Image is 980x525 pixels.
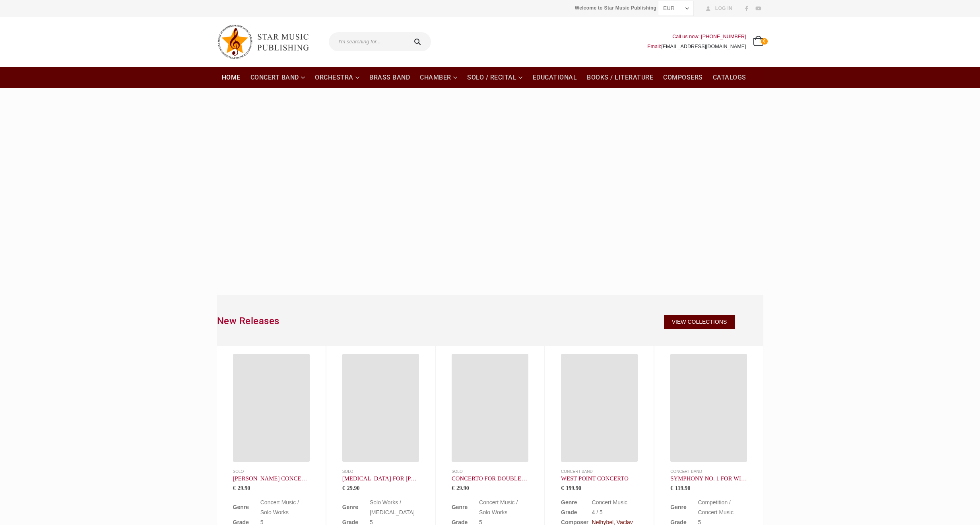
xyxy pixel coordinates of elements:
bdi: 29.90 [233,485,250,491]
a: Chamber [415,67,462,88]
b: Genre [233,504,249,510]
a: Orchestra [310,67,364,88]
span: € [342,485,345,491]
span: € [670,485,673,491]
bdi: 199.90 [561,485,581,491]
a: Brass Band [365,67,415,88]
a: Catalogs [708,67,751,88]
span: € [452,485,454,491]
a: Youtube [753,3,763,14]
span: € [233,485,236,491]
a: [MEDICAL_DATA] FOR [PERSON_NAME] AND PIANO [342,475,419,483]
td: Concert Music / Solo Works [260,498,310,517]
a: Solo / Recital [462,67,528,88]
td: 4 / 5 [592,507,638,517]
b: Genre [342,504,358,510]
a: CONCERTO FOR DOUBLE BASS AND ORCHESTRA (RECITAL) [452,475,528,483]
span: VIEW COLLECTIONS [672,318,727,326]
a: Facebook [741,3,752,14]
h2: New Releases [217,315,624,327]
a: Concert Band [561,469,593,474]
button: Search [406,32,431,51]
span: 0 [761,38,767,45]
a: Solo [452,469,463,474]
a: SYMPHONY NO. 1 FOR WINDS “ALL OF MY STUDENTS [670,475,747,483]
a: VIEW COLLECTIONS [664,315,735,329]
img: Star Music Publishing [217,21,316,63]
b: Genre [452,504,468,510]
a: Home [217,67,245,88]
bdi: 29.90 [452,485,469,491]
b: Genre [670,504,686,510]
a: Books / Literature [582,67,658,88]
div: Call us now: [PHONE_NUMBER] [647,32,746,42]
a: WEST POINT CONCERTO [561,475,638,483]
td: Solo Works / [MEDICAL_DATA] [370,498,419,517]
td: Competition / Concert Music [698,498,747,517]
a: Log In [703,3,732,14]
td: Concert Music / Solo Works [479,498,528,517]
b: Grade [561,509,577,515]
a: Solo [342,469,353,474]
a: Educational [528,67,582,88]
b: Genre [561,499,577,506]
a: Concert Band [246,67,310,88]
input: I'm searching for... [329,32,406,51]
a: [EMAIL_ADDRESS][DOMAIN_NAME] [661,44,746,49]
a: Concert Band [670,469,702,474]
span: € [561,485,564,491]
a: Composers [658,67,708,88]
span: Welcome to Star Music Publishing [575,2,656,14]
a: [PERSON_NAME] CONCERTO (RECITAL) [233,475,310,483]
div: Email: [647,42,746,52]
bdi: 119.90 [670,485,690,491]
td: Concert Music [592,498,638,507]
bdi: 29.90 [342,485,360,491]
a: Solo [233,469,244,474]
